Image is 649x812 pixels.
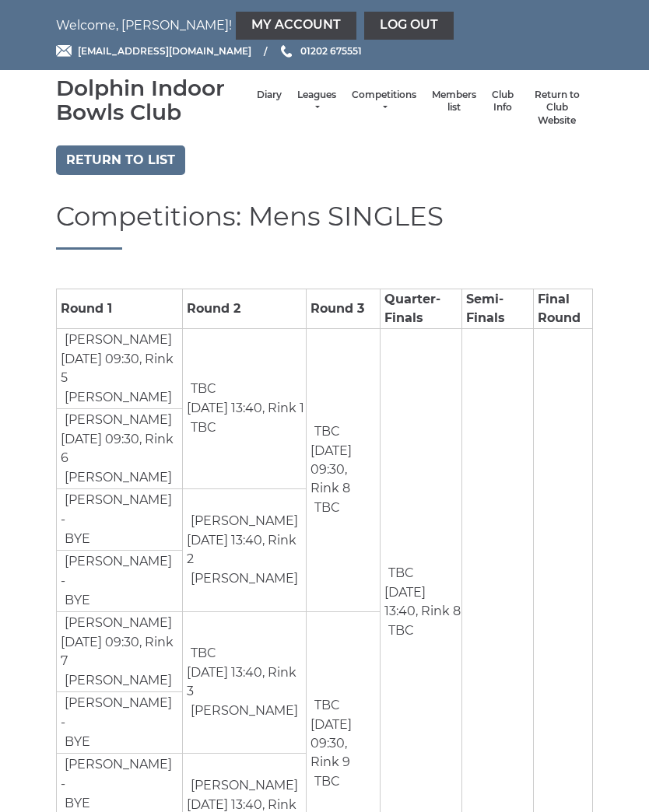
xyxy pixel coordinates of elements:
td: TBC [384,563,415,583]
td: [DATE] 13:40, Rink 1 [182,328,306,488]
td: TBC [310,498,341,518]
a: Members list [432,89,476,114]
img: Email [56,45,72,57]
td: [PERSON_NAME] [61,410,173,430]
td: [PERSON_NAME] [61,754,173,775]
a: Email [EMAIL_ADDRESS][DOMAIN_NAME] [56,44,251,58]
div: Dolphin Indoor Bowls Club [56,76,249,124]
td: [PERSON_NAME] [61,693,173,713]
a: Club Info [492,89,514,114]
a: Log out [364,12,454,40]
td: BYE [61,529,91,549]
td: [PERSON_NAME] [61,670,173,691]
td: TBC [187,643,217,663]
a: Diary [257,89,282,102]
td: [PERSON_NAME] [187,569,299,589]
td: [PERSON_NAME] [61,387,173,408]
a: My Account [236,12,356,40]
td: [DATE] 09:30, Rink 8 [307,328,381,611]
td: TBC [310,695,341,716]
td: [PERSON_NAME] [61,613,173,633]
td: Round 1 [57,289,183,328]
td: BYE [61,590,91,611]
td: - [57,550,183,611]
td: TBC [310,772,341,792]
td: Round 2 [182,289,306,328]
td: [PERSON_NAME] [187,511,299,531]
a: Leagues [297,89,336,114]
td: [DATE] 09:30, Rink 6 [57,408,183,488]
td: TBC [187,418,217,438]
td: - [57,691,183,753]
td: TBC [384,621,415,641]
span: 01202 675551 [300,45,362,57]
td: [PERSON_NAME] [187,701,299,721]
h1: Competitions: Mens SINGLES [56,202,593,249]
td: TBC [310,422,341,442]
span: [EMAIL_ADDRESS][DOMAIN_NAME] [78,45,251,57]
td: [PERSON_NAME] [187,775,299,796]
td: [PERSON_NAME] [61,330,173,350]
a: Competitions [352,89,416,114]
td: [DATE] 09:30, Rink 7 [57,611,183,691]
td: Round 3 [307,289,381,328]
td: BYE [61,732,91,752]
td: [DATE] 13:40, Rink 2 [182,488,306,611]
td: TBC [187,379,217,399]
td: [DATE] 09:30, Rink 5 [57,328,183,408]
img: Phone us [281,45,292,58]
td: [DATE] 13:40, Rink 3 [182,611,306,753]
a: Phone us 01202 675551 [279,44,362,58]
td: Final Round [534,289,593,328]
td: - [57,488,183,550]
a: Return to list [56,145,185,175]
td: Semi-Finals [462,289,534,328]
td: Quarter-Finals [380,289,462,328]
td: [PERSON_NAME] [61,490,173,510]
td: [PERSON_NAME] [61,467,173,488]
td: [PERSON_NAME] [61,551,173,572]
a: Return to Club Website [529,89,585,128]
nav: Welcome, [PERSON_NAME]! [56,12,593,40]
